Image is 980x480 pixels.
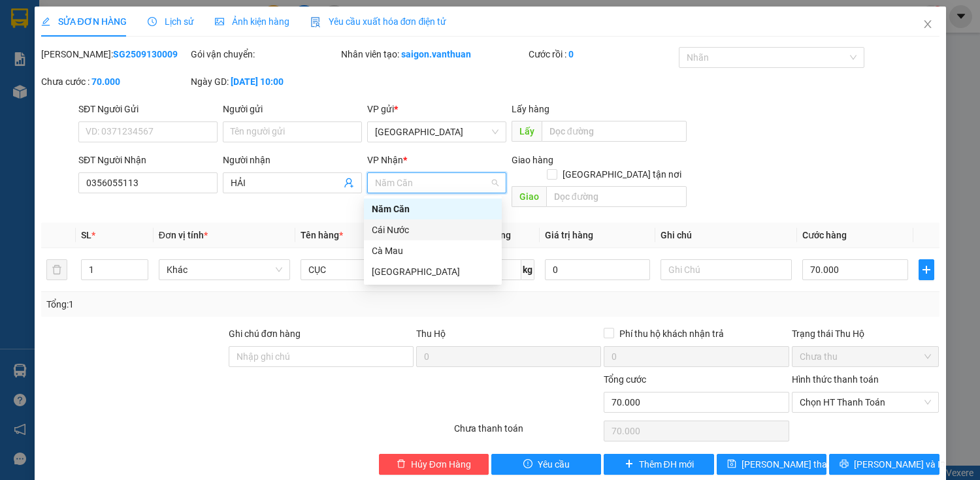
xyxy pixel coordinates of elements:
[367,102,506,116] div: VP gửi
[614,327,729,341] span: Phí thu hộ khách nhận trả
[800,392,932,412] span: Chọn HT Thanh Toán
[491,454,601,475] button: exclamation-circleYêu cầu
[416,328,446,339] span: Thu Hộ
[154,11,260,27] div: Năm Căn
[215,17,224,26] span: picture
[717,454,826,475] button: save[PERSON_NAME] thay đổi
[154,42,260,61] div: 0356055113
[372,244,494,258] div: Cà Mau
[113,49,178,59] b: SG2509130009
[364,261,502,282] div: Sài Gòn
[401,49,471,59] b: saigon.vanthuan
[512,186,546,207] span: Giao
[792,374,879,385] label: Hình thức thanh toán
[372,264,494,279] div: [GEOGRAPHIC_DATA]
[364,199,502,219] div: Năm Căn
[154,27,260,42] div: HẢI
[542,121,687,142] input: Dọc đường
[41,47,189,61] div: [PERSON_NAME]:
[923,19,933,29] span: close
[152,69,261,87] div: 70.000
[546,186,687,207] input: Dọc đường
[909,7,946,43] button: Close
[41,17,50,26] span: edit
[727,459,736,470] span: save
[742,457,846,472] span: [PERSON_NAME] thay đổi
[11,11,145,40] div: [GEOGRAPHIC_DATA]
[375,173,498,193] span: Năm Căn
[223,102,362,116] div: Người gửi
[375,122,498,142] span: Sài Gòn
[78,102,218,116] div: SĐT Người Gửi
[854,457,945,472] span: [PERSON_NAME] và In
[154,12,185,26] span: Nhận:
[792,327,939,341] div: Trạng thái Thu Hộ
[344,178,354,188] span: user-add
[11,11,31,25] span: Gửi:
[411,457,471,472] span: Hủy Đơn Hàng
[538,457,570,472] span: Yêu cầu
[191,47,338,61] div: Gói vận chuyển:
[529,47,676,61] div: Cước rồi :
[379,454,489,475] button: deleteHủy Đơn Hàng
[523,459,532,470] span: exclamation-circle
[372,223,494,237] div: Cái Nước
[215,16,289,27] span: Ảnh kiện hàng
[568,49,574,59] b: 0
[557,167,687,182] span: [GEOGRAPHIC_DATA] tận nơi
[397,459,406,470] span: delete
[229,328,301,339] label: Ghi chú đơn hàng
[167,260,282,280] span: Khác
[46,297,380,312] div: Tổng: 1
[661,259,792,280] input: Ghi Chú
[512,155,553,165] span: Giao hàng
[545,230,593,240] span: Giá trị hàng
[148,17,157,26] span: clock-circle
[367,155,403,165] span: VP Nhận
[148,16,194,27] span: Lịch sử
[453,421,603,444] div: Chưa thanh toán
[800,347,932,366] span: Chưa thu
[152,72,171,86] span: CC :
[117,93,135,112] span: SL
[639,457,694,472] span: Thêm ĐH mới
[231,76,284,87] b: [DATE] 10:00
[919,264,934,275] span: plus
[159,230,208,240] span: Đơn vị tính
[364,240,502,261] div: Cà Mau
[521,259,534,280] span: kg
[191,74,338,89] div: Ngày GD:
[512,121,542,142] span: Lấy
[829,454,939,475] button: printer[PERSON_NAME] và In
[229,346,414,367] input: Ghi chú đơn hàng
[301,230,343,240] span: Tên hàng
[840,459,849,470] span: printer
[310,16,447,27] span: Yêu cầu xuất hóa đơn điện tử
[364,219,502,240] div: Cái Nước
[604,454,713,475] button: plusThêm ĐH mới
[919,259,934,280] button: plus
[604,374,646,385] span: Tổng cước
[341,47,526,61] div: Nhân viên tạo:
[372,202,494,216] div: Năm Căn
[46,259,67,280] button: delete
[223,153,362,167] div: Người nhận
[301,259,432,280] input: VD: Bàn, Ghế
[512,104,549,114] span: Lấy hàng
[41,74,189,89] div: Chưa cước :
[78,153,218,167] div: SĐT Người Nhận
[625,459,634,470] span: plus
[655,223,797,248] th: Ghi chú
[802,230,847,240] span: Cước hàng
[41,16,127,27] span: SỬA ĐƠN HÀNG
[310,17,321,27] img: icon
[11,95,260,111] div: Tên hàng: CỤC ( : 1 )
[91,76,120,87] b: 70.000
[81,230,91,240] span: SL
